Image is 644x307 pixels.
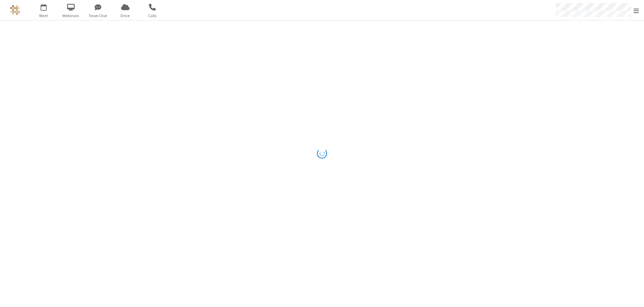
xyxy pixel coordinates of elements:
[58,13,84,19] span: Webinars
[113,13,138,19] span: Drive
[140,13,165,19] span: Calls
[31,13,56,19] span: Meet
[10,5,20,15] img: QA Selenium DO NOT DELETE OR CHANGE
[86,13,111,19] span: Team Chat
